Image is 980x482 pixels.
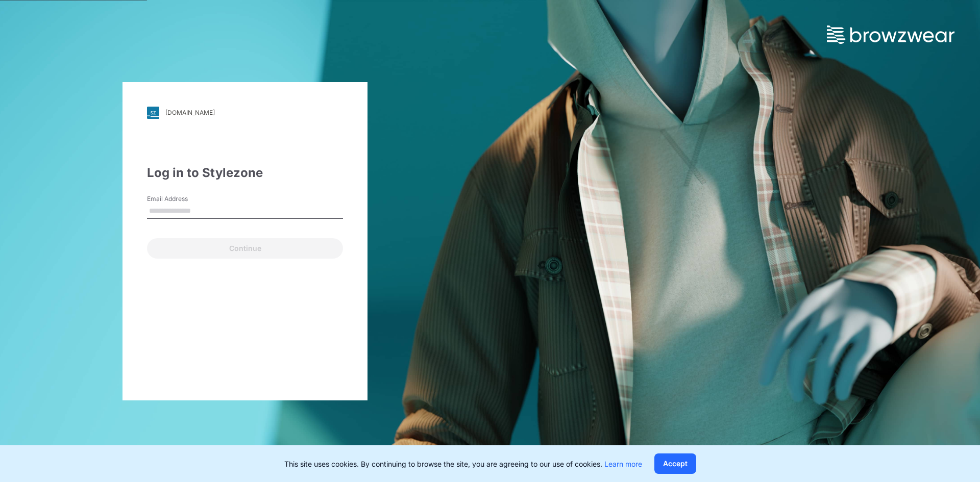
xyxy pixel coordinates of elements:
img: svg+xml;base64,PHN2ZyB3aWR0aD0iMjgiIGhlaWdodD0iMjgiIHZpZXdCb3g9IjAgMCAyOCAyOCIgZmlsbD0ibm9uZSIgeG... [147,107,159,119]
label: Email Address [147,194,218,204]
a: [DOMAIN_NAME] [147,107,343,119]
img: browzwear-logo.73288ffb.svg [827,26,954,44]
div: Log in to Stylezone [147,164,343,182]
button: Accept [654,453,696,474]
div: [DOMAIN_NAME] [165,109,215,116]
p: This site uses cookies. By continuing to browse the site, you are agreeing to our use of cookies. [284,459,642,469]
a: Learn more [604,460,642,468]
